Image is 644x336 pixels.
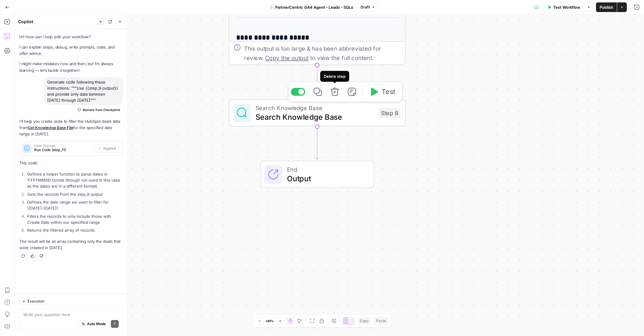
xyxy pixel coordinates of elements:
li: Returns the filtered array of records [26,227,123,233]
span: Publish [600,4,613,10]
span: Auto Mode [87,321,106,327]
li: Defines a helper function to parse dates in YYYYMMDD format (though not used in this case as the ... [26,171,123,189]
span: PartnerCentric GA4 Agent - Leads - SQLs [275,4,353,10]
span: Execution [27,299,44,304]
button: Draft [358,3,378,11]
p: I'll help you create code to filter the HubSpot deals data from for the specified date range in [... [19,118,123,137]
li: Gets the records from the step_9 output [26,191,123,197]
span: Copy the output [265,54,308,61]
span: Test [382,87,395,97]
span: Search Knowledge Base [256,111,374,123]
p: Hi! How can I help with your workflow? [19,34,123,40]
span: End [287,165,365,174]
span: Test Workflow [553,4,580,10]
div: Generate code following these instructions: """Use {{step_9.output}} and provide only data betwee... [43,77,123,105]
button: Applied [95,144,119,152]
span: Applied [103,146,116,151]
span: Code Changes [34,144,92,147]
li: Filters the records to only include those with Create Date within our specified range [26,213,123,225]
div: This output is too large & has been abbreviated for review. to view the full content. [244,44,400,62]
a: Get Knowledge Base File [28,125,73,130]
div: Step 8 [379,108,401,118]
button: PartnerCentric GA4 Agent - Leads - SQLs [266,2,357,12]
span: Restore from Checkpoint [83,107,120,112]
span: Output [287,173,365,184]
span: Draft [361,5,370,10]
button: Auto Mode [79,320,108,328]
div: Delete step [324,73,346,79]
button: Test [365,84,400,99]
div: EndOutput [229,161,405,188]
div: Copilot [18,19,95,25]
p: This code: [19,160,123,166]
button: Copy [357,317,371,325]
p: I can explain steps, debug, write prompts, code, and offer advice. [19,44,123,57]
span: Paste [376,318,386,324]
span: 189% [266,319,274,323]
li: Defines the date range we want to filter for ([DATE]-[DATE]) [26,199,123,211]
span: Search Knowledge Base [256,103,374,112]
p: The result will be an array containing only the deals that were created in [DATE]. [19,238,123,251]
button: Publish [596,2,617,12]
span: Copy [360,318,369,324]
button: Test Workflow [544,2,584,12]
button: Restore from Checkpoint [75,106,123,113]
span: Run Code (step_11) [34,147,92,153]
button: Execution [19,297,47,305]
p: I might make mistakes now and then, but I’m always learning — let’s tackle it together! [19,61,123,73]
g: Edge from step_8 to end [315,126,319,159]
button: Paste [374,317,388,325]
div: Search Knowledge BaseSearch Knowledge BaseStep 8Test [229,99,405,127]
